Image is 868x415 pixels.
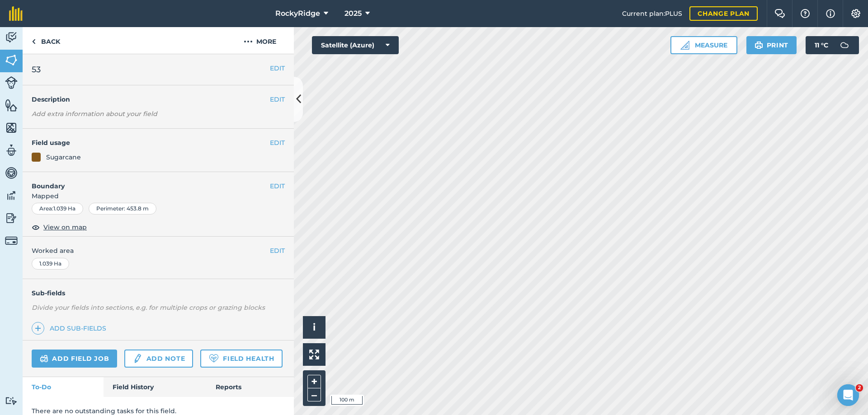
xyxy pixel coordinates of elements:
[5,166,18,180] img: svg+xml;base64,PD94bWwgdmVyc2lvbj0iMS4wIiBlbmNvZGluZz0idXRmLTgiPz4KPCEtLSBHZW5lcmF0b3I6IEFkb2JlIE...
[344,8,362,19] span: 2025
[200,350,282,368] a: Field Health
[670,36,737,54] button: Measure
[32,222,87,233] button: View on map
[746,36,797,54] button: Print
[32,94,285,104] h4: Description
[5,53,18,67] img: svg+xml;base64,PHN2ZyB4bWxucz0iaHR0cDovL3d3dy53My5vcmcvMjAwMC9zdmciIHdpZHRoPSI1NiIgaGVpZ2h0PSI2MC...
[806,36,859,54] button: 11 °C
[826,8,835,19] img: svg+xml;base64,PHN2ZyB4bWxucz0iaHR0cDovL3d3dy53My5vcmcvMjAwMC9zdmciIHdpZHRoPSIxNyIgaGVpZ2h0PSIxNy...
[23,288,294,298] h4: Sub-fields
[5,121,18,135] img: svg+xml;base64,PHN2ZyB4bWxucz0iaHR0cDovL3d3dy53My5vcmcvMjAwMC9zdmciIHdpZHRoPSI1NiIgaGVpZ2h0PSI2MC...
[307,375,321,388] button: +
[5,234,18,247] img: svg+xml;base64,PD94bWwgdmVyc2lvbj0iMS4wIiBlbmNvZGluZz0idXRmLTgiPz4KPCEtLSBHZW5lcmF0b3I6IEFkb2JlIE...
[32,36,36,47] img: svg+xml;base64,PHN2ZyB4bWxucz0iaHR0cDovL3d3dy53My5vcmcvMjAwMC9zdmciIHdpZHRoPSI5IiBoZWlnaHQ9IjI0Ii...
[270,181,285,191] button: EDIT
[43,222,87,232] span: View on map
[32,222,40,233] img: svg+xml;base64,PHN2ZyB4bWxucz0iaHR0cDovL3d3dy53My5vcmcvMjAwMC9zdmciIHdpZHRoPSIxOCIgaGVpZ2h0PSIyNC...
[5,396,18,405] img: svg+xml;base64,PD94bWwgdmVyc2lvbj0iMS4wIiBlbmNvZGluZz0idXRmLTgiPz4KPCEtLSBHZW5lcmF0b3I6IEFkb2JlIE...
[5,211,18,225] img: svg+xml;base64,PD94bWwgdmVyc2lvbj0iMS4wIiBlbmNvZGluZz0idXRmLTgiPz4KPCEtLSBHZW5lcmF0b3I6IEFkb2JlIE...
[5,144,18,157] img: svg+xml;base64,PD94bWwgdmVyc2lvbj0iMS4wIiBlbmNvZGluZz0idXRmLTgiPz4KPCEtLSBHZW5lcmF0b3I6IEFkb2JlIE...
[35,323,41,334] img: svg+xml;base64,PHN2ZyB4bWxucz0iaHR0cDovL3d3dy53My5vcmcvMjAwMC9zdmciIHdpZHRoPSIxNCIgaGVpZ2h0PSIyNC...
[270,138,285,148] button: EDIT
[312,36,399,54] button: Satellite (Azure)
[32,203,83,214] div: Area : 1.039 Ha
[23,191,294,201] span: Mapped
[837,384,859,406] iframe: Intercom live chat
[689,6,758,21] a: Change plan
[313,322,316,333] span: i
[23,377,104,397] a: To-Do
[307,388,321,401] button: –
[46,152,81,162] div: Sugarcane
[755,40,763,51] img: svg+xml;base64,PHN2ZyB4bWxucz0iaHR0cDovL3d3dy53My5vcmcvMjAwMC9zdmciIHdpZHRoPSIxOSIgaGVpZ2h0PSIyNC...
[32,138,270,148] h4: Field usage
[275,8,320,19] span: RockyRidge
[32,110,157,118] em: Add extra information about your field
[32,258,69,270] div: 1.039 Ha
[32,63,41,76] span: 53
[774,9,785,18] img: Two speech bubbles overlapping with the left bubble in the forefront
[270,63,285,73] button: EDIT
[32,303,265,312] em: Divide your fields into sections, e.g. for multiple crops or grazing blocks
[104,377,206,397] a: Field History
[5,76,18,89] img: svg+xml;base64,PD94bWwgdmVyc2lvbj0iMS4wIiBlbmNvZGluZz0idXRmLTgiPz4KPCEtLSBHZW5lcmF0b3I6IEFkb2JlIE...
[23,27,69,54] a: Back
[40,353,48,364] img: svg+xml;base64,PD94bWwgdmVyc2lvbj0iMS4wIiBlbmNvZGluZz0idXRmLTgiPz4KPCEtLSBHZW5lcmF0b3I6IEFkb2JlIE...
[5,189,18,202] img: svg+xml;base64,PD94bWwgdmVyc2lvbj0iMS4wIiBlbmNvZGluZz0idXRmLTgiPz4KPCEtLSBHZW5lcmF0b3I6IEFkb2JlIE...
[32,322,110,335] a: Add sub-fields
[132,353,142,364] img: svg+xml;base64,PD94bWwgdmVyc2lvbj0iMS4wIiBlbmNvZGluZz0idXRmLTgiPz4KPCEtLSBHZW5lcmF0b3I6IEFkb2JlIE...
[622,9,682,19] span: Current plan : PLUS
[680,41,689,50] img: Ruler icon
[244,36,253,47] img: svg+xml;base64,PHN2ZyB4bWxucz0iaHR0cDovL3d3dy53My5vcmcvMjAwMC9zdmciIHdpZHRoPSIyMCIgaGVpZ2h0PSIyNC...
[270,94,285,104] button: EDIT
[9,6,23,21] img: fieldmargin Logo
[124,350,193,368] a: Add note
[5,31,18,44] img: svg+xml;base64,PD94bWwgdmVyc2lvbj0iMS4wIiBlbmNvZGluZz0idXRmLTgiPz4KPCEtLSBHZW5lcmF0b3I6IEFkb2JlIE...
[23,172,270,191] h4: Boundary
[207,377,294,397] a: Reports
[5,98,18,112] img: svg+xml;base64,PHN2ZyB4bWxucz0iaHR0cDovL3d3dy53My5vcmcvMjAwMC9zdmciIHdpZHRoPSI1NiIgaGVpZ2h0PSI2MC...
[270,246,285,256] button: EDIT
[835,36,854,54] img: svg+xml;base64,PD94bWwgdmVyc2lvbj0iMS4wIiBlbmNvZGluZz0idXRmLTgiPz4KPCEtLSBHZW5lcmF0b3I6IEFkb2JlIE...
[32,350,117,368] a: Add field job
[850,9,861,18] img: A cog icon
[32,246,285,256] span: Worked area
[303,316,325,339] button: i
[226,27,294,54] button: More
[856,384,863,392] span: 2
[815,36,828,54] span: 11 ° C
[89,203,156,214] div: Perimeter : 453.8 m
[800,9,811,18] img: A question mark icon
[309,350,319,359] img: Four arrows, one pointing top left, one top right, one bottom right and the last bottom left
